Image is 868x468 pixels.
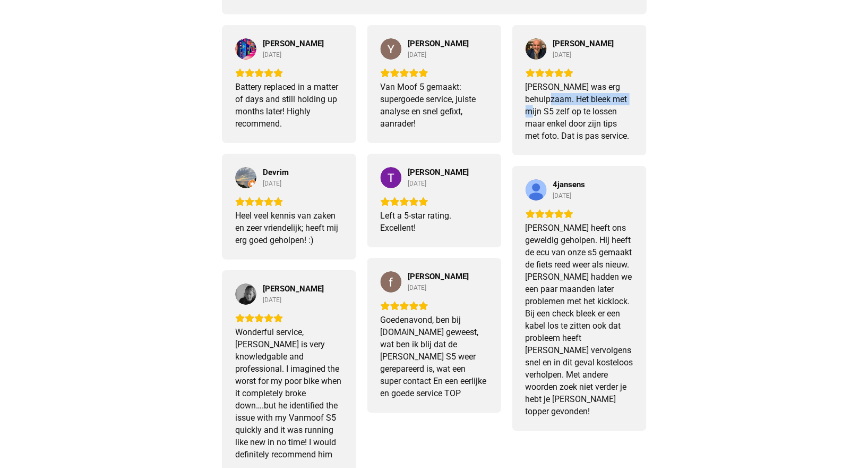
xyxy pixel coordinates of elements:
div: [DATE] [263,51,281,59]
div: [DATE] [263,296,281,304]
a: Review by Timo Punt [408,168,469,177]
img: 4jansens [525,179,546,200]
div: [PERSON_NAME] heeft ons geweldig geholpen. Hij heeft de ecu van onze s5 gemaakt de fiets reed wee... [525,222,633,417]
div: [DATE] [553,51,571,59]
div: [DATE] [553,191,571,200]
div: Wonderful service, [PERSON_NAME] is very knowledgable and professional. I imagined the worst for ... [235,326,343,461]
img: Yves Gassler [380,38,401,60]
div: Rating: 5.0 out of 5 [380,301,488,311]
img: Ellen Owens [235,283,256,305]
div: [DATE] [408,283,426,292]
div: Rating: 5.0 out of 5 [235,68,343,78]
span: 4jansens [553,180,585,189]
span: [PERSON_NAME] [553,39,614,48]
span: [PERSON_NAME] [408,39,469,48]
a: View on Google [525,38,546,60]
div: Battery replaced in a matter of days and still holding up months later! Highly recommend. [235,81,343,130]
a: View on Google [380,167,401,188]
span: [PERSON_NAME] [263,284,324,294]
div: Heel veel kennis van zaken en zeer vriendelijk; heeft mij erg goed geholpen! :) [235,210,343,246]
div: Rating: 5.0 out of 5 [525,68,633,78]
div: Rating: 5.0 out of 5 [235,197,343,206]
a: Review by Nick van Bommel [553,39,614,48]
a: Review by Ellen Owens [263,284,324,294]
div: Rating: 5.0 out of 5 [380,68,488,78]
a: View on Google [235,167,256,188]
span: [PERSON_NAME] [263,39,324,48]
a: View on Google [235,283,256,305]
img: Timo Punt [380,167,401,188]
a: Review by Gabe Honan [263,39,324,48]
a: View on Google [525,179,546,200]
a: Review by frank goijarts [408,272,469,281]
div: Left a 5-star rating. Excellent! [380,210,488,234]
a: View on Google [235,38,256,60]
a: Review by Yves Gassler [408,39,469,48]
span: [PERSON_NAME] [408,272,469,281]
div: [DATE] [408,51,426,59]
div: Rating: 5.0 out of 5 [380,197,488,206]
a: View on Google [380,38,401,60]
div: [PERSON_NAME] was erg behulpzaam. Het bleek met mijn S5 zelf op te lossen maar enkel door zijn ti... [525,81,633,142]
img: Gabe Honan [235,38,256,60]
div: Rating: 5.0 out of 5 [235,313,343,323]
div: [DATE] [263,179,281,188]
img: Devrim [235,167,256,188]
a: View on Google [380,271,401,292]
div: Rating: 5.0 out of 5 [525,209,633,219]
span: [PERSON_NAME] [408,168,469,177]
div: Van Moof 5 gemaakt: supergoede service, juiste analyse en snel gefixt, aanrader! [380,81,488,130]
img: Nick van Bommel [525,38,546,60]
a: Review by 4jansens [553,180,585,189]
img: frank goijarts [380,271,401,292]
div: [DATE] [408,179,426,188]
span: Devrim [263,168,289,177]
div: Goedenavond, ben bij [DOMAIN_NAME] geweest, wat ben ik blij dat de [PERSON_NAME] S5 weer gerepare... [380,314,488,399]
a: Review by Devrim [263,168,289,177]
